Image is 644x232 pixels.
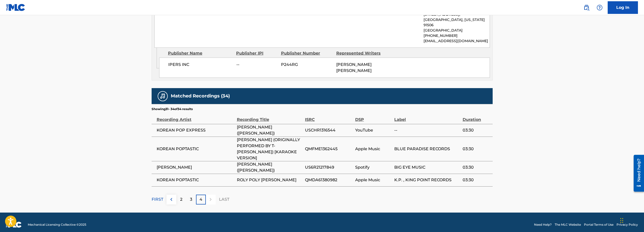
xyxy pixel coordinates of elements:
[463,146,490,152] span: 03:30
[583,5,590,11] img: search
[200,196,202,202] p: 4
[584,222,613,227] a: Portal Terms of Use
[305,164,353,170] span: US6R21217849
[281,50,332,56] div: Publisher Number
[608,1,638,14] a: Log In
[355,164,392,170] span: Spotify
[180,196,182,202] p: 2
[219,196,229,202] p: LAST
[581,3,592,13] a: Public Search
[168,50,232,56] div: Publisher Name
[630,153,644,194] iframe: Resource Center
[157,111,234,123] div: Recording Artist
[305,177,353,183] span: QMDA61380982
[597,5,603,11] img: help
[620,213,623,228] div: Drag
[152,196,163,202] p: FIRST
[171,93,230,99] h5: Matched Recordings (34)
[305,127,353,133] span: USCHR1316544
[281,62,332,68] span: P244RG
[394,146,460,152] span: BLUE PARADISE RECORDS
[424,38,489,44] p: [EMAIL_ADDRESS][DOMAIN_NAME]
[424,28,489,33] p: [GEOGRAPHIC_DATA]
[619,208,644,232] iframe: Chat Widget
[237,111,302,123] div: Recording Title
[28,222,86,227] span: Mechanical Licensing Collective © 2025
[336,50,388,56] div: Represented Writers
[237,124,302,136] span: [PERSON_NAME] ([PERSON_NAME])
[394,164,460,170] span: BIG EYE MUSIC
[394,111,460,123] div: Label
[355,111,392,123] div: DSP
[190,196,192,202] p: 3
[6,4,25,11] img: MLC Logo
[424,17,489,28] p: [GEOGRAPHIC_DATA], [US_STATE] 91506
[157,164,234,170] span: [PERSON_NAME]
[237,137,302,161] span: [PERSON_NAME] (ORIGINALLY PERFORMED BY T-[PERSON_NAME]) [KARAOKE VERSION]
[463,164,490,170] span: 03:30
[463,177,490,183] span: 03:30
[168,196,174,202] img: left
[160,93,166,99] img: Matched Recordings
[617,222,638,227] a: Privacy Policy
[355,177,392,183] span: Apple Music
[305,146,353,152] span: QMFME1362445
[305,111,353,123] div: ISRC
[336,62,372,73] span: [PERSON_NAME] [PERSON_NAME]
[355,127,392,133] span: YouTube
[236,62,277,68] span: --
[237,161,302,173] span: [PERSON_NAME] ([PERSON_NAME])
[424,33,489,38] p: [PHONE_NUMBER]
[534,222,552,227] a: Need Help?
[555,222,581,227] a: The MLC Website
[237,177,302,183] span: ROLY POLY [PERSON_NAME]
[595,3,605,13] div: Help
[157,146,234,152] span: KOREAN POPTASTIC
[236,50,277,56] div: Publisher IPI
[152,107,193,111] p: Showing 31 - 34 of 34 results
[463,111,490,123] div: Duration
[157,127,234,133] span: KOREAN POP EXPRESS
[168,62,233,68] span: IPERS INC
[157,177,234,183] span: KOREAN POPTASTIC
[394,177,460,183] span: K.P. , KING POINT RECORDS
[463,127,490,133] span: 03:30
[394,127,460,133] span: --
[355,146,392,152] span: Apple Music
